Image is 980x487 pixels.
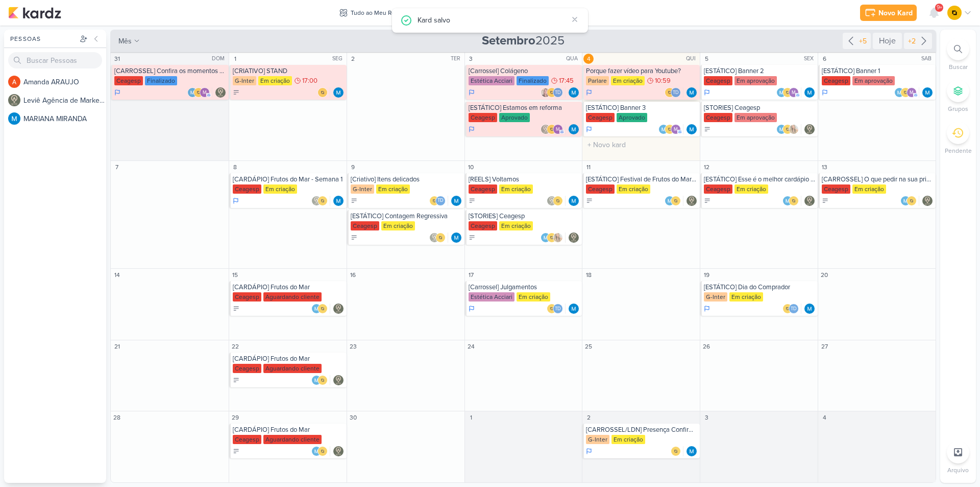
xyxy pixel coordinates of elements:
[547,196,557,206] img: Leviê Agência de Marketing Digital
[776,124,801,134] div: Colaboradores: MARIANA MIRANDA, IDBOX - Agência de Design, Yasmin Yumi
[569,124,579,134] div: Responsável: MARIANA MIRANDA
[469,175,580,183] div: [REELS] Voltamos
[233,76,256,85] div: G-Inter
[704,292,727,302] div: G-Inter
[922,87,933,98] img: MARIANA MIRANDA
[541,233,566,243] div: Colaboradores: MARIANA MIRANDA, IDBOX - Agência de Design, Yasmin Yumi
[701,162,712,172] div: 12
[429,233,439,243] img: Leviê Agência de Marketing Digital
[517,292,550,302] div: Em criação
[873,33,902,49] div: Hoje
[482,33,565,49] span: 2025
[945,146,972,155] p: Pendente
[789,304,799,314] div: Thais de carvalho
[145,76,177,85] div: Finalizado
[553,233,563,243] img: Yasmin Yumi
[469,234,476,241] div: A Fazer
[789,196,799,206] img: IDBOX - Agência de Design
[658,124,669,134] img: MARIANA MIRANDA
[351,212,462,220] div: [ESTÁTICO] Contagem Regressiva
[451,196,461,206] div: Responsável: MARIANA MIRANDA
[857,36,869,47] div: +5
[569,87,579,98] img: MARIANA MIRANDA
[556,127,560,132] p: m
[351,175,462,183] div: [Criativo] Itens delicados
[547,124,557,134] img: IDBOX - Agência de Design
[900,196,919,206] div: Colaboradores: MARIANA MIRANDA, IDBOX - Agência de Design
[734,184,768,194] div: Em criação
[617,113,647,122] div: Aprovado
[665,87,675,98] img: IDBOX - Agência de Design
[23,95,106,106] div: L e v i ê A g ê n c i a d e M a r k e t i n g D i g i t a l
[233,448,240,455] div: A Fazer
[584,138,698,151] input: + Novo kard
[671,87,681,98] div: Thais de carvalho
[822,197,829,204] div: A Fazer
[789,124,799,134] img: Yasmin Yumi
[317,375,328,385] img: IDBOX - Agência de Design
[559,77,574,84] span: 17:45
[665,124,675,134] img: IDBOX - Agência de Design
[569,304,579,314] img: MARIANA MIRANDA
[333,196,344,206] div: Responsável: MARIANA MIRANDA
[311,446,330,456] div: Colaboradores: MARIANA MIRANDA, IDBOX - Agência de Design
[583,412,594,423] div: 2
[333,87,344,98] div: Responsável: MARIANA MIRANDA
[376,184,410,194] div: Em criação
[466,341,476,352] div: 24
[203,90,207,96] p: m
[311,196,330,206] div: Colaboradores: Leviê Agência de Marketing Digital, IDBOX - Agência de Design
[822,67,934,75] div: [ESTÁTICO] Banner 1
[665,87,683,98] div: Colaboradores: IDBOX - Agência de Design, Thais de carvalho
[233,197,239,205] div: Em Andamento
[114,76,143,85] div: Ceagesp
[586,435,609,444] div: G-Inter
[541,233,551,243] img: MARIANA MIRANDA
[776,87,801,98] div: Colaboradores: MARIANA MIRANDA, IDBOX - Agência de Design, mlegnaioli@gmail.com
[782,304,793,314] img: IDBOX - Agência de Design
[547,196,566,206] div: Colaboradores: Leviê Agência de Marketing Digital, IDBOX - Agência de Design
[437,198,444,203] p: Td
[435,196,446,206] div: Thais de carvalho
[348,412,358,423] div: 30
[586,447,592,455] div: Em Andamento
[674,127,678,132] p: m
[687,124,697,134] div: Responsável: MARIANA MIRANDA
[586,76,609,85] div: Parlare
[704,113,732,122] div: Ceagesp
[311,375,330,385] div: Colaboradores: MARIANA MIRANDA, IDBOX - Agência de Design
[819,341,829,352] div: 27
[333,304,344,314] div: Responsável: Leviê Agência de Marketing Digital
[804,196,815,206] img: Leviê Agência de Marketing Digital
[586,184,615,194] div: Ceagesp
[583,341,594,352] div: 25
[586,67,698,75] div: Porque fazer vídeo para Youtube?
[586,104,698,112] div: [ESTÁTICO] Banner 3
[910,90,914,96] p: m
[671,446,681,456] img: IDBOX - Agência de Design
[804,196,815,206] div: Responsável: Leviê Agência de Marketing Digital
[317,196,328,206] img: IDBOX - Agência de Design
[583,162,594,172] div: 11
[704,88,710,97] div: Em Andamento
[469,292,514,302] div: Estética Acciari
[469,305,475,313] div: Em Andamento
[541,87,551,98] img: Tatiane Acciari
[569,196,579,206] img: MARIANA MIRANDA
[8,52,102,68] input: Buscar Pessoas
[333,304,344,314] img: Leviê Agência de Marketing Digital
[351,221,379,230] div: Ceagesp
[466,162,476,172] div: 10
[822,175,934,183] div: [CARROSSEL] O que pedir na sua primeira visita ao Festivais Ceagesp
[704,175,816,183] div: [ESTÁTICO] Esse é o melhor cardápio de Frutos do Mar de São Paulo
[8,94,20,106] img: Leviê Agência de Marketing Digital
[451,233,461,243] div: Responsável: MARIANA MIRANDA
[665,196,683,206] div: Colaboradores: MARIANA MIRANDA, IDBOX - Agência de Design
[569,124,579,134] img: MARIANA MIRANDA
[948,104,968,113] p: Grupos
[922,196,933,206] div: Responsável: Leviê Agência de Marketing Digital
[900,196,911,206] img: MARIANA MIRANDA
[586,125,592,133] div: Em Andamento
[193,87,204,98] img: IDBOX - Agência de Design
[921,55,935,63] div: SAB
